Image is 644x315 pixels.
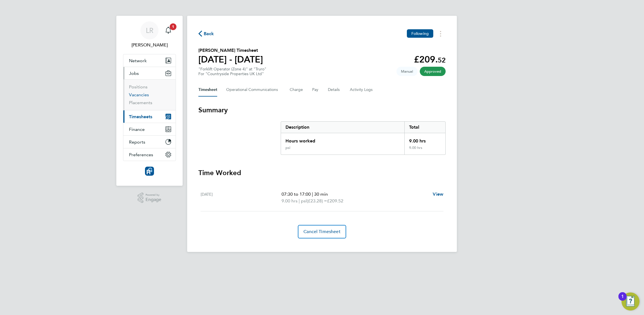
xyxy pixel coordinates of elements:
[414,54,446,65] app-decimal: £209.
[436,29,446,38] button: Timesheets Menu
[407,29,433,38] button: Following
[123,110,176,123] button: Timesheets
[123,148,176,161] button: Preferences
[285,146,290,150] div: psl
[123,167,176,176] a: Go to home page
[438,56,446,64] span: 52
[312,83,319,97] button: Pay
[411,31,429,36] span: Following
[146,197,161,202] span: Engage
[198,168,446,177] h3: Time Worked
[170,23,176,30] span: 1
[327,198,343,204] span: £209.52
[621,296,624,304] div: 1
[146,193,161,197] span: Powered by
[301,198,307,204] span: psl
[138,193,162,203] a: Powered byEngage
[404,146,445,155] div: 9.00 hrs
[123,21,176,48] a: LR[PERSON_NAME]
[420,67,446,76] span: This timesheet has been approved.
[129,152,153,157] span: Preferences
[433,191,443,198] a: View
[282,198,298,204] span: 9.00 hrs
[404,122,445,133] div: Total
[433,191,443,197] span: View
[404,133,445,146] div: 9.00 hrs
[198,72,266,76] div: For "Countryside Properties UK Ltd"
[314,191,328,197] span: 30 min
[129,71,139,76] span: Jobs
[145,167,154,176] img: resourcinggroup-logo-retina.png
[198,106,446,115] h3: Summary
[116,16,183,186] nav: Main navigation
[298,225,346,238] button: Cancel Timesheet
[129,100,152,105] a: Placements
[312,191,313,197] span: |
[198,30,214,37] button: Back
[299,198,300,204] span: |
[198,54,263,65] h1: [DATE] - [DATE]
[198,47,263,54] h2: [PERSON_NAME] Timesheet
[146,27,153,34] span: LR
[129,58,147,63] span: Network
[163,21,174,39] a: 1
[198,106,446,238] section: Timesheet
[123,67,176,79] button: Jobs
[129,92,149,97] a: Vacancies
[198,67,266,76] div: "Forklift Operator (Zone 4)" at "Truro"
[281,122,404,133] div: Description
[129,84,148,90] a: Positions
[129,114,152,119] span: Timesheets
[307,198,327,204] span: (£23.28) =
[129,139,145,145] span: Reports
[282,191,311,197] span: 07:30 to 17:00
[204,30,214,37] span: Back
[281,133,404,146] div: Hours worked
[396,67,418,76] span: This timesheet was manually created.
[290,83,303,97] button: Charge
[198,83,217,97] button: Timesheet
[129,127,145,132] span: Finance
[201,191,282,204] div: [DATE]
[622,292,640,310] button: Open Resource Center, 1 new notification
[123,136,176,148] button: Reports
[123,79,176,110] div: Jobs
[328,83,341,97] button: Details
[226,83,281,97] button: Operational Communications
[123,54,176,67] button: Network
[123,123,176,135] button: Finance
[123,42,176,48] span: Leanne Rayner
[350,83,373,97] button: Activity Logs
[303,229,341,234] span: Cancel Timesheet
[281,121,446,155] div: Summary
